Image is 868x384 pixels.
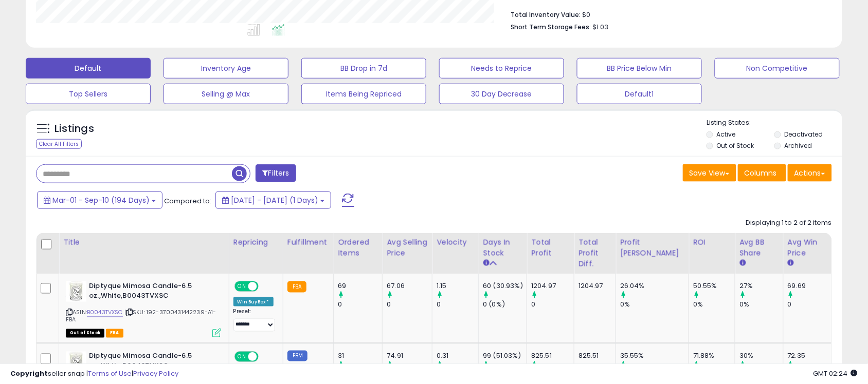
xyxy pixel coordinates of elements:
[338,281,382,291] div: 69
[387,281,432,291] div: 67.06
[236,353,248,361] span: ON
[788,259,794,268] small: Avg Win Price.
[233,309,275,332] div: Preset:
[739,281,783,291] div: 27%
[693,281,735,291] div: 50.55%
[739,259,746,268] small: Avg BB Share.
[788,300,831,309] div: 0
[739,352,783,361] div: 30%
[683,164,736,182] button: Save View
[531,300,574,309] div: 0
[717,141,754,150] label: Out of Stock
[26,84,151,104] button: Top Sellers
[387,300,432,309] div: 0
[483,259,489,268] small: Days In Stock.
[89,281,214,303] b: Diptyque Mimosa Candle-6.5 oz.,White,B0043TVXSC
[10,369,178,379] div: seller snap | |
[89,352,214,373] b: Diptyque Mimosa Candle-6.5 oz.,White,B0043TVXSC
[578,237,611,270] div: Total Profit Diff.
[338,352,382,361] div: 31
[578,352,608,361] div: 825.51
[511,23,591,31] b: Short Term Storage Fees:
[745,168,777,178] span: Columns
[88,369,132,378] a: Terms of Use
[717,130,736,139] label: Active
[531,237,570,259] div: Total Profit
[620,237,684,259] div: Profit [PERSON_NAME]
[693,300,735,309] div: 0%
[287,281,306,293] small: FBA
[578,281,608,291] div: 1204.97
[739,237,779,259] div: Avg BB Share
[483,237,522,259] div: Days In Stock
[52,195,150,205] span: Mar-01 - Sep-10 (194 Days)
[788,164,832,182] button: Actions
[511,10,581,19] b: Total Inventory Value:
[287,237,329,248] div: Fulfillment
[511,8,825,20] li: $0
[301,58,426,79] button: BB Drop in 7d
[164,196,211,206] span: Compared to:
[437,352,478,361] div: 0.31
[66,281,86,302] img: 51rIU1t209L._SL40_.jpg
[66,329,104,338] span: All listings that are currently out of stock and unavailable for purchase on Amazon
[233,297,274,306] div: Win BuyBox *
[620,281,689,291] div: 26.04%
[739,300,783,309] div: 0%
[301,84,426,104] button: Items Being Repriced
[106,329,123,338] span: FBA
[483,300,527,309] div: 0 (0%)
[66,352,86,372] img: 51rIU1t209L._SL40_.jpg
[437,300,478,309] div: 0
[620,352,689,361] div: 35.55%
[593,22,609,32] span: $1.03
[26,58,151,79] button: Default
[746,218,832,228] div: Displaying 1 to 2 of 2 items
[63,237,225,248] div: Title
[693,237,731,248] div: ROI
[37,191,162,209] button: Mar-01 - Sep-10 (194 Days)
[10,369,48,378] strong: Copyright
[788,352,831,361] div: 72.35
[531,352,574,361] div: 825.51
[66,281,221,336] div: ASIN:
[693,352,735,361] div: 71.88%
[338,300,382,309] div: 0
[66,309,216,324] span: | SKU: 192-3700431442239-A1-FBA
[133,369,178,378] a: Privacy Policy
[483,281,527,291] div: 60 (30.93%)
[257,282,273,291] span: OFF
[715,58,840,79] button: Non Competitive
[387,237,428,259] div: Avg Selling Price
[236,282,248,291] span: ON
[36,139,82,149] div: Clear All Filters
[387,352,432,361] div: 74.91
[483,352,527,361] div: 99 (51.03%)
[338,237,378,259] div: Ordered Items
[785,130,823,139] label: Deactivated
[215,191,331,209] button: [DATE] - [DATE] (1 Days)
[439,84,564,104] button: 30 Day Decrease
[577,84,702,104] button: Default1
[233,237,279,248] div: Repricing
[788,281,831,291] div: 69.69
[256,164,296,182] button: Filters
[87,309,123,317] a: B0043TVXSC
[437,237,474,248] div: Velocity
[577,58,702,79] button: BB Price Below Min
[785,141,812,150] label: Archived
[813,369,858,378] span: 2025-09-10 02:24 GMT
[620,300,689,309] div: 0%
[788,237,827,259] div: Avg Win Price
[231,195,318,205] span: [DATE] - [DATE] (1 Days)
[164,84,288,104] button: Selling @ Max
[707,118,842,128] p: Listing States:
[287,351,308,361] small: FBM
[164,58,288,79] button: Inventory Age
[738,164,786,182] button: Columns
[531,281,574,291] div: 1204.97
[437,281,478,291] div: 1.15
[55,122,94,136] h5: Listings
[439,58,564,79] button: Needs to Reprice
